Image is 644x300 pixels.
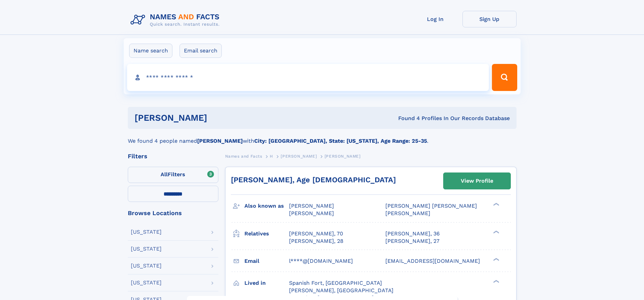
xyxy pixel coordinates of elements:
[270,152,273,160] a: H
[254,138,427,144] b: City: [GEOGRAPHIC_DATA], State: [US_STATE], Age Range: 25-35
[244,228,289,239] h3: Relatives
[289,280,382,286] span: Spanish Fort, [GEOGRAPHIC_DATA]
[444,173,510,189] a: View Profile
[244,277,289,289] h3: Lived in
[131,229,162,235] div: [US_STATE]
[128,11,225,29] img: Logo Names and Facts
[289,210,334,216] span: [PERSON_NAME]
[244,255,289,267] h3: Email
[128,210,218,216] div: Browse Locations
[289,237,343,245] a: [PERSON_NAME], 28
[270,154,273,159] span: H
[492,230,500,234] div: ❯
[135,114,303,122] h1: [PERSON_NAME]
[128,167,218,183] label: Filters
[281,154,317,159] span: [PERSON_NAME]
[492,257,500,261] div: ❯
[281,152,317,160] a: [PERSON_NAME]
[131,263,162,269] div: [US_STATE]
[289,203,334,209] span: [PERSON_NAME]
[180,44,222,58] label: Email search
[289,230,343,237] a: [PERSON_NAME], 70
[385,203,477,209] span: [PERSON_NAME] [PERSON_NAME]
[161,171,168,178] span: All
[225,152,262,160] a: Names and Facts
[131,246,162,252] div: [US_STATE]
[385,258,480,264] span: [EMAIL_ADDRESS][DOMAIN_NAME]
[127,64,489,91] input: search input
[131,280,162,285] div: [US_STATE]
[385,230,440,237] a: [PERSON_NAME], 36
[231,176,396,184] a: [PERSON_NAME], Age [DEMOGRAPHIC_DATA]
[129,44,172,58] label: Name search
[461,173,493,189] div: View Profile
[385,210,430,216] span: [PERSON_NAME]
[492,279,500,283] div: ❯
[197,138,243,144] b: [PERSON_NAME]
[303,115,510,122] div: Found 4 Profiles In Our Records Database
[492,64,517,91] button: Search Button
[462,11,517,27] a: Sign Up
[325,154,361,159] span: [PERSON_NAME]
[408,11,462,27] a: Log In
[385,237,439,245] a: [PERSON_NAME], 27
[492,202,500,207] div: ❯
[289,287,393,294] span: [PERSON_NAME], [GEOGRAPHIC_DATA]
[244,200,289,212] h3: Also known as
[128,153,218,159] div: Filters
[128,129,517,145] div: We found 4 people named with .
